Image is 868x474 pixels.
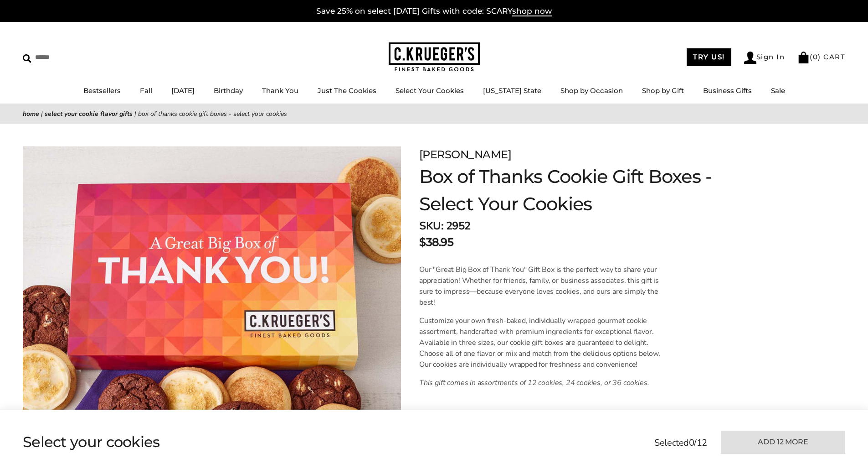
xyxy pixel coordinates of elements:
[703,86,752,95] a: Business Gifts
[419,315,668,370] p: Customize your own fresh-baked, individually wrapped gourmet cookie assortment, handcrafted with ...
[395,86,464,95] a: Select Your Cookies
[689,437,694,449] span: 0
[797,52,810,63] img: Bag
[446,219,471,233] span: 2952
[138,109,287,118] span: Box of Thanks Cookie Gift Boxes - Select Your Cookies
[316,6,552,16] a: Save 25% on select [DATE] Gifts with code: SCARYshop now
[697,437,707,449] span: 12
[483,86,541,95] a: [US_STATE] State
[813,52,818,61] span: 0
[318,86,376,95] a: Just The Cookies
[419,146,712,163] p: [PERSON_NAME]
[134,109,136,118] span: |
[721,431,845,454] button: Add 12 more
[23,54,31,63] img: Search
[512,6,552,16] span: shop now
[23,50,131,64] input: Search
[419,163,712,218] h1: Box of Thanks Cookie Gift Boxes - Select Your Cookies
[419,234,453,250] p: $38.95
[642,86,684,95] a: Shop by Gift
[797,52,845,61] a: (0) CART
[214,86,243,95] a: Birthday
[419,378,649,388] i: This gift comes in assortments of 12 cookies, 24 cookies, or 36 cookies.
[23,109,845,119] nav: breadcrumbs
[419,219,443,233] strong: SKU:
[83,86,121,95] a: Bestsellers
[744,52,785,64] a: Sign In
[744,52,756,64] img: Account
[771,86,785,95] a: Sale
[23,109,39,118] a: Home
[389,42,480,72] img: C.KRUEGER'S
[262,86,298,95] a: Thank You
[140,86,152,95] a: Fall
[171,86,195,95] a: [DATE]
[654,436,707,450] p: Selected /
[41,109,43,118] span: |
[560,86,623,95] a: Shop by Occasion
[45,109,133,118] a: Select Your Cookie Flavor Gifts
[419,264,668,308] p: Our "Great Big Box of Thank You" Gift Box is the perfect way to share your appreciation! Whether ...
[687,48,731,66] a: TRY US!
